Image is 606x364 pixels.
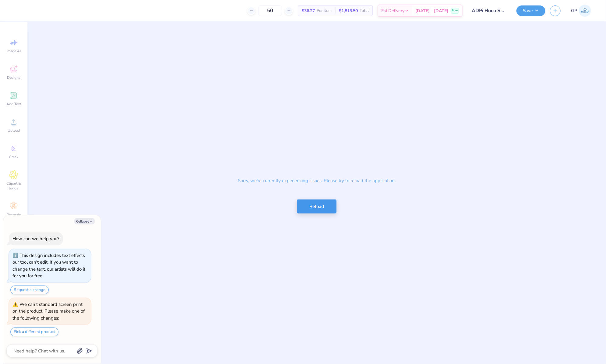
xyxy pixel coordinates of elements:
[232,171,402,190] p: Sorry, we're currently experiencing issues. Please try to reload the application.
[571,7,577,14] span: GP
[12,301,85,321] div: We can’t standard screen print on the product. Please make one of the following changes:
[339,8,358,14] span: $1,813.50
[302,8,315,14] span: $36.27
[452,9,458,13] span: Free
[74,218,95,224] button: Collapse
[10,328,58,336] button: Pick a different product
[12,236,59,242] div: How can we help you?
[467,5,512,17] input: Untitled Design
[258,5,282,16] input: – –
[12,252,85,279] div: This design includes text effects our tool can't edit. If you want to change the text, our artist...
[297,199,336,214] button: Reload
[10,286,49,294] button: Request a change
[579,5,591,17] img: Gene Padilla
[415,8,448,14] span: [DATE] - [DATE]
[568,5,594,17] a: GP
[360,8,369,14] span: Total
[381,8,404,14] span: Est. Delivery
[317,8,332,14] span: Per Item
[516,5,545,16] button: Save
